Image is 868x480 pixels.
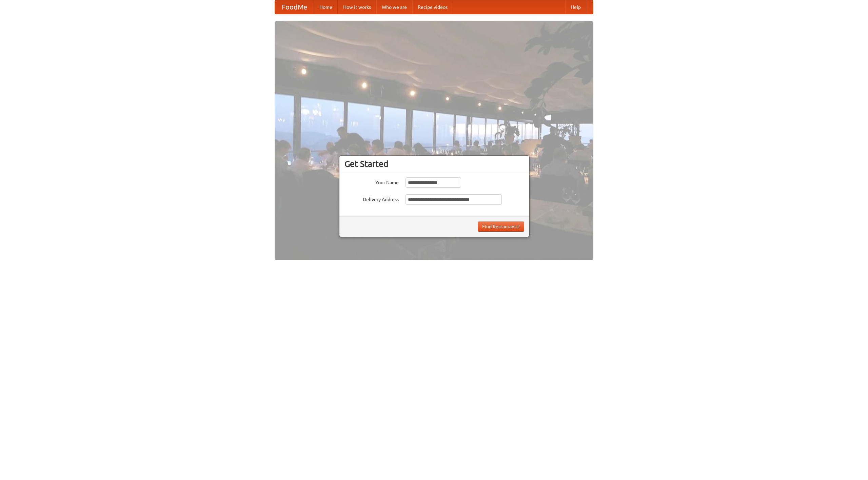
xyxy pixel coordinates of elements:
h3: Get Started [344,159,524,169]
a: Who we are [376,0,412,14]
label: Delivery Address [344,194,399,203]
a: How it works [338,0,376,14]
a: Help [565,0,586,14]
a: Recipe videos [412,0,453,14]
button: Find Restaurants! [478,222,524,232]
label: Your Name [344,177,399,186]
a: FoodMe [275,0,314,14]
a: Home [314,0,338,14]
